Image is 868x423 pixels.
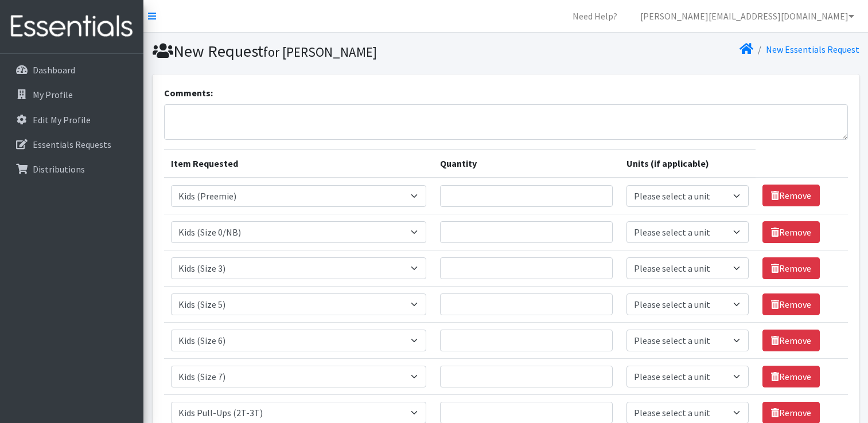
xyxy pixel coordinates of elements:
[164,149,434,178] th: Item Requested
[631,5,863,28] a: [PERSON_NAME][EMAIL_ADDRESS][DOMAIN_NAME]
[762,293,820,315] a: Remove
[5,133,139,156] a: Essentials Requests
[33,89,73,100] p: My Profile
[33,64,75,76] p: Dashboard
[33,163,85,175] p: Distributions
[5,108,139,131] a: Edit My Profile
[620,149,756,178] th: Units (if applicable)
[153,41,502,61] h1: New Request
[5,7,139,46] img: HumanEssentials
[762,257,820,279] a: Remove
[5,58,139,81] a: Dashboard
[762,221,820,243] a: Remove
[433,149,620,178] th: Quantity
[5,158,139,181] a: Distributions
[762,185,820,206] a: Remove
[164,86,213,100] label: Comments:
[33,139,111,150] p: Essentials Requests
[33,114,91,126] p: Edit My Profile
[263,44,377,60] small: for [PERSON_NAME]
[766,44,859,55] a: New Essentials Request
[762,330,820,351] a: Remove
[563,5,626,28] a: Need Help?
[5,83,139,106] a: My Profile
[762,366,820,387] a: Remove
